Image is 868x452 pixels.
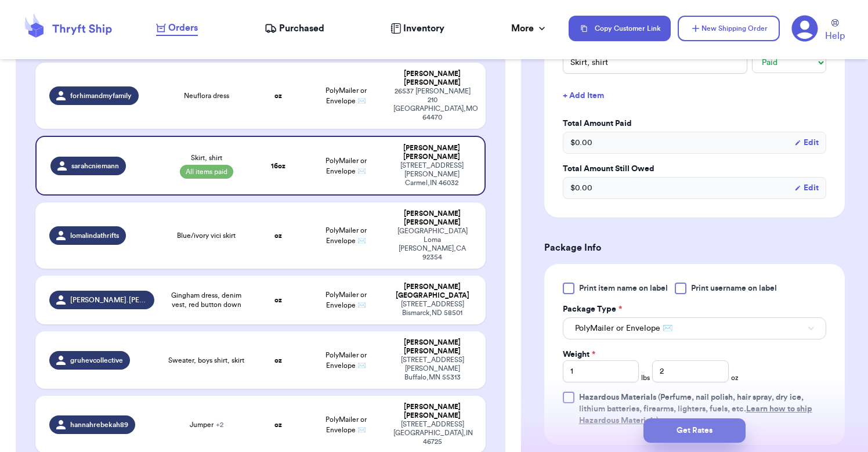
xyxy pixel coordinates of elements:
[579,393,656,402] span: Hazardous Materials
[216,421,223,428] span: + 2
[575,323,672,334] span: PolyMailer or Envelope ✉️
[70,420,128,429] span: hannahrebekah89
[794,182,819,194] button: Edit
[325,157,367,175] span: PolyMailer or Envelope ✉️
[393,420,472,446] div: [STREET_ADDRESS] [GEOGRAPHIC_DATA] , IN 46725
[168,21,198,35] span: Orders
[184,91,229,100] span: Neuflora dress
[393,403,472,420] div: [PERSON_NAME] [PERSON_NAME]
[271,162,285,169] strong: 16 oz
[70,295,147,305] span: [PERSON_NAME].[PERSON_NAME]
[563,303,622,315] label: Package Type
[70,231,119,240] span: lomalindathrifts
[393,161,471,187] div: [STREET_ADDRESS][PERSON_NAME] Carmel , IN 46032
[180,165,233,179] span: All items paid
[544,241,845,255] h3: Package Info
[393,70,472,87] div: [PERSON_NAME] [PERSON_NAME]
[794,137,819,149] button: Edit
[191,153,222,162] span: Skirt, shirt
[393,338,472,356] div: [PERSON_NAME] [PERSON_NAME]
[168,291,244,309] span: Gingham dress, denim vest, red button down
[70,356,123,365] span: gruhevcollective
[563,317,826,339] button: PolyMailer or Envelope ✉️
[563,163,826,175] label: Total Amount Still Owed
[274,232,282,239] strong: oz
[825,19,845,43] a: Help
[731,373,739,382] span: oz
[641,373,650,382] span: lbs
[274,296,282,303] strong: oz
[325,227,367,244] span: PolyMailer or Envelope ✉️
[156,21,198,36] a: Orders
[325,416,367,433] span: PolyMailer or Envelope ✉️
[691,283,777,294] span: Print username on label
[393,227,472,262] div: [GEOGRAPHIC_DATA] Loma [PERSON_NAME] , CA 92354
[579,283,668,294] span: Print item name on label
[190,420,223,429] span: Jumper
[325,87,367,104] span: PolyMailer or Envelope ✉️
[393,300,472,317] div: [STREET_ADDRESS] Bismarck , ND 58501
[325,352,367,369] span: PolyMailer or Envelope ✉️
[390,21,444,35] a: Inventory
[511,21,548,35] div: More
[393,356,472,382] div: [STREET_ADDRESS][PERSON_NAME] Buffalo , MN 55313
[558,83,831,109] button: + Add Item
[393,87,472,122] div: 26537 [PERSON_NAME] 210 [GEOGRAPHIC_DATA] , MO 64470
[265,21,324,35] a: Purchased
[274,421,282,428] strong: oz
[570,137,592,149] span: $ 0.00
[177,231,236,240] span: Blue/ivory vici skirt
[274,357,282,364] strong: oz
[393,144,471,161] div: [PERSON_NAME] [PERSON_NAME]
[825,29,845,43] span: Help
[570,182,592,194] span: $ 0.00
[71,161,119,171] span: sarahcniemann
[563,349,595,360] label: Weight
[579,393,812,425] span: (Perfume, nail polish, hair spray, dry ice, lithium batteries, firearms, lighters, fuels, etc. )
[643,418,746,443] button: Get Rates
[279,21,324,35] span: Purchased
[70,91,132,100] span: forhimandmyfamily
[274,92,282,99] strong: oz
[678,16,780,41] button: New Shipping Order
[403,21,444,35] span: Inventory
[569,16,671,41] button: Copy Customer Link
[563,118,826,129] label: Total Amount Paid
[393,209,472,227] div: [PERSON_NAME] [PERSON_NAME]
[393,283,472,300] div: [PERSON_NAME] [GEOGRAPHIC_DATA]
[168,356,244,365] span: Sweater, boys shirt, skirt
[325,291,367,309] span: PolyMailer or Envelope ✉️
